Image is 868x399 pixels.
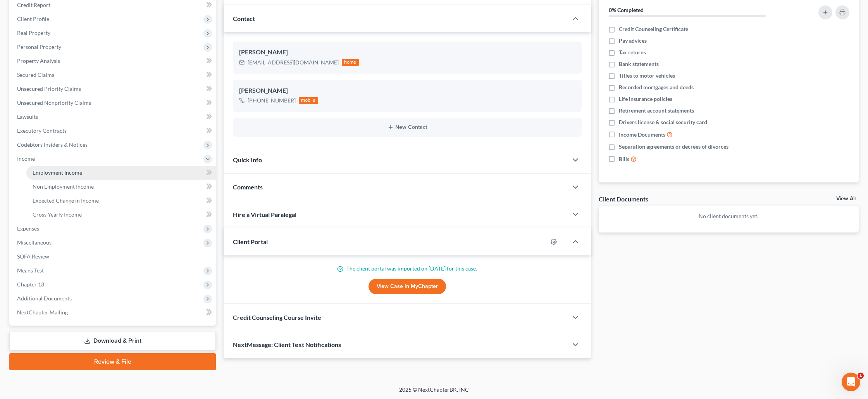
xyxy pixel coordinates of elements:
[233,15,255,22] span: Contact
[17,113,38,120] span: Lawsuits
[369,279,446,294] a: View Case in MyChapter
[619,107,694,114] span: Retirement account statements
[17,253,49,260] span: SOFA Review
[619,131,665,139] span: Income Documents
[26,194,216,208] a: Expected Change in Income
[33,197,99,204] span: Expected Change in Income
[17,309,68,316] span: NextChapter Mailing
[26,180,216,194] a: Non Employment Income
[299,97,318,104] div: mobile
[9,332,216,350] a: Download & Print
[842,373,860,391] iframe: Intercom live chat
[233,183,263,191] span: Comments
[233,314,321,321] span: Credit Counseling Course Invite
[17,71,54,78] span: Secured Claims
[33,169,82,176] span: Employment Income
[233,238,268,245] span: Client Portal
[599,195,648,203] div: Client Documents
[11,82,216,96] a: Unsecured Priority Claims
[233,156,262,163] span: Quick Info
[836,196,856,201] a: View All
[11,110,216,124] a: Lawsuits
[11,250,216,264] a: SOFA Review
[17,43,61,50] span: Personal Property
[619,60,659,68] span: Bank statements
[233,341,341,348] span: NextMessage: Client Text Notifications
[17,127,67,134] span: Executory Contracts
[17,85,81,92] span: Unsecured Priority Claims
[233,265,582,272] p: The client portal was imported on [DATE] for this case.
[11,68,216,82] a: Secured Claims
[17,155,35,162] span: Income
[17,16,49,22] span: Client Profile
[17,57,60,64] span: Property Analysis
[17,225,39,232] span: Expenses
[11,96,216,110] a: Unsecured Nonpriority Claims
[11,54,216,68] a: Property Analysis
[17,281,44,288] span: Chapter 13
[605,212,852,220] p: No client documents yet.
[619,95,672,103] span: Life insurance policies
[26,208,216,222] a: Gross Yearly Income
[17,295,72,302] span: Additional Documents
[233,211,296,218] span: Hire a Virtual Paralegal
[619,83,694,91] span: Recorded mortgages and deeds
[619,155,629,163] span: Bills
[11,305,216,319] a: NextChapter Mailing
[858,373,864,379] span: 1
[17,141,88,148] span: Codebtors Insiders & Notices
[619,143,728,151] span: Separation agreements or decrees of divorces
[619,37,647,45] span: Pay advices
[609,7,644,13] strong: 0% Completed
[342,59,359,66] div: home
[619,118,707,126] span: Drivers license & social security card
[17,29,50,36] span: Real Property
[619,49,646,56] span: Tax returns
[619,72,675,80] span: Titles to motor vehicles
[248,59,339,66] div: [EMAIL_ADDRESS][DOMAIN_NAME]
[239,124,575,130] button: New Contact
[17,239,52,246] span: Miscellaneous
[17,267,44,274] span: Means Test
[17,99,91,106] span: Unsecured Nonpriority Claims
[248,97,296,104] div: [PHONE_NUMBER]
[239,86,575,95] div: [PERSON_NAME]
[239,48,575,57] div: [PERSON_NAME]
[9,353,216,370] a: Review & File
[11,124,216,138] a: Executory Contracts
[17,2,50,8] span: Credit Report
[33,211,82,218] span: Gross Yearly Income
[26,166,216,180] a: Employment Income
[619,25,688,33] span: Credit Counseling Certificate
[33,183,94,190] span: Non Employment Income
